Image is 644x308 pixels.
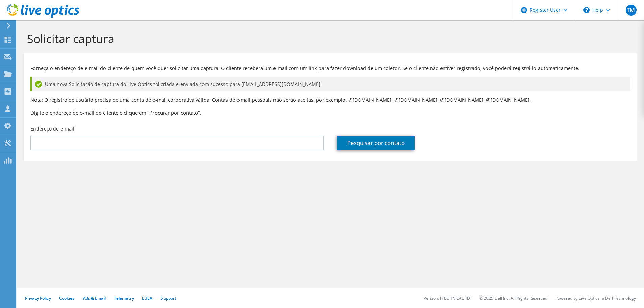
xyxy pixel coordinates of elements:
p: Forneça o endereço de e-mail do cliente de quem você quer solicitar uma captura. O cliente recebe... [30,65,630,72]
li: © 2025 Dell Inc. All Rights Reserved [479,295,547,301]
li: Version: [TECHNICAL_ID] [424,295,471,301]
a: Support [161,295,176,301]
svg: \n [583,7,590,13]
a: Ads & Email [83,295,106,301]
label: Endereço de e-mail [30,125,74,132]
a: EULA [142,295,152,301]
span: Uma nova Solicitação de captura do Live Optics foi criada e enviada com sucesso para [EMAIL_ADDRE... [45,80,320,88]
h1: Solicitar captura [27,31,630,46]
p: Nota: O registro de usuário precisa de uma conta de e-mail corporativa válida. Contas de e-mail p... [30,96,630,104]
a: Pesquisar por contato [337,136,415,150]
a: Cookies [59,295,75,301]
span: TM [626,5,637,16]
li: Powered by Live Optics, a Dell Technology [555,295,636,301]
a: Privacy Policy [25,295,51,301]
a: Telemetry [114,295,134,301]
h3: Digite o endereço de e-mail do cliente e clique em “Procurar por contato”. [30,109,630,116]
